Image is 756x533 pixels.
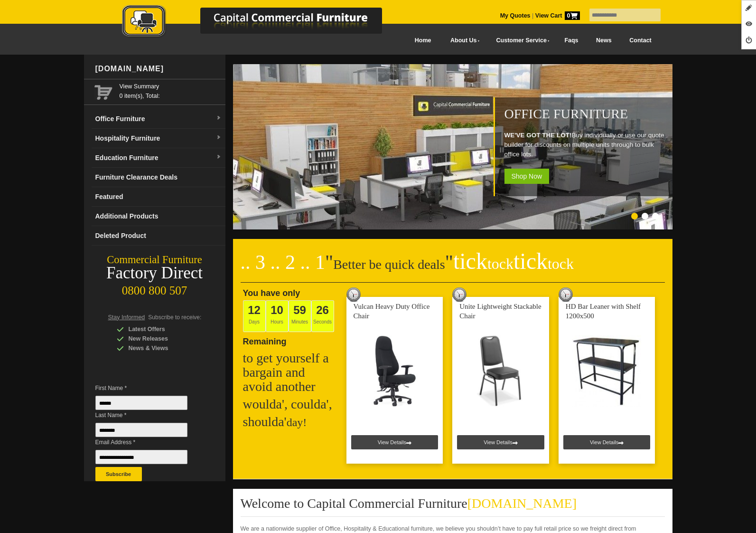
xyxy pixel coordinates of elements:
[500,12,531,19] a: My Quotes
[533,12,579,19] a: View Cart0
[559,287,573,302] img: tick tock deal clock
[95,383,202,393] span: First Name *
[148,314,201,321] span: Subscribe to receive:
[92,226,225,246] a: Deleted Product
[243,300,266,332] span: Days
[652,213,659,219] li: Page dot 3
[620,30,660,51] a: Contact
[487,255,513,272] span: tock
[243,397,338,411] h2: woulda', coulda',
[95,450,187,464] input: Email Address *
[243,288,300,298] span: You have only
[535,12,580,19] strong: View Cart
[92,187,225,207] a: Featured
[565,11,580,20] span: 0
[316,304,329,316] span: 26
[440,30,485,51] a: About Us
[95,438,202,447] span: Email Address *
[325,251,333,273] span: "
[467,496,577,511] span: [DOMAIN_NAME]
[84,266,225,280] div: Factory Direct
[243,415,338,429] h2: shoulda'
[84,253,225,266] div: Commercial Furniture
[96,5,428,42] a: Capital Commercial Furniture Logo
[95,467,142,481] button: Subscribe
[642,213,648,219] li: Page dot 2
[504,132,572,139] strong: WE'VE GOT THE LOT!
[289,300,311,332] span: Minutes
[216,135,222,141] img: dropdown
[241,251,326,273] span: .. 3 .. 2 .. 1
[92,148,225,168] a: Education Furnituredropdown
[117,324,207,334] div: Latest Offers
[271,304,283,316] span: 10
[120,82,222,91] a: View Summary
[311,300,334,332] span: Seconds
[548,255,574,272] span: tock
[95,396,187,410] input: First Name *
[241,254,665,283] h2: Better be quick deals
[556,30,588,51] a: Faqs
[233,64,674,229] img: Office Furniture
[504,131,668,159] p: Buy individually or use our quote builder for discounts on multiple units through to bulk office ...
[504,169,550,184] span: Shop Now
[241,496,665,517] h2: Welcome to Capital Commercial Furniture
[95,423,187,437] input: Last Name *
[287,416,307,428] span: day!
[108,314,145,321] span: Stay Informed
[346,287,361,302] img: tick tock deal clock
[445,251,574,273] span: "
[84,279,225,297] div: 0800 800 507
[587,30,620,51] a: News
[452,287,467,302] img: tick tock deal clock
[485,30,555,51] a: Customer Service
[92,55,225,83] div: [DOMAIN_NAME]
[120,82,222,99] span: 0 item(s), Total:
[248,304,261,316] span: 12
[92,168,225,187] a: Furniture Clearance Deals
[92,109,225,129] a: Office Furnituredropdown
[96,5,428,39] img: Capital Commercial Furniture Logo
[216,115,222,121] img: dropdown
[95,410,202,420] span: Last Name *
[504,107,668,121] h1: Office Furniture
[117,343,207,353] div: News & Views
[243,351,338,394] h2: to get yourself a bargain and avoid another
[453,248,574,274] span: tick tick
[117,334,207,343] div: New Releases
[243,333,287,346] span: Remaining
[92,129,225,148] a: Hospitality Furnituredropdown
[293,304,306,316] span: 59
[92,207,225,226] a: Additional Products
[216,154,222,160] img: dropdown
[233,224,674,231] a: Office Furniture WE'VE GOT THE LOT!Buy individually or use our quote builder for discounts on mul...
[631,213,638,219] li: Page dot 1
[266,300,289,332] span: Hours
